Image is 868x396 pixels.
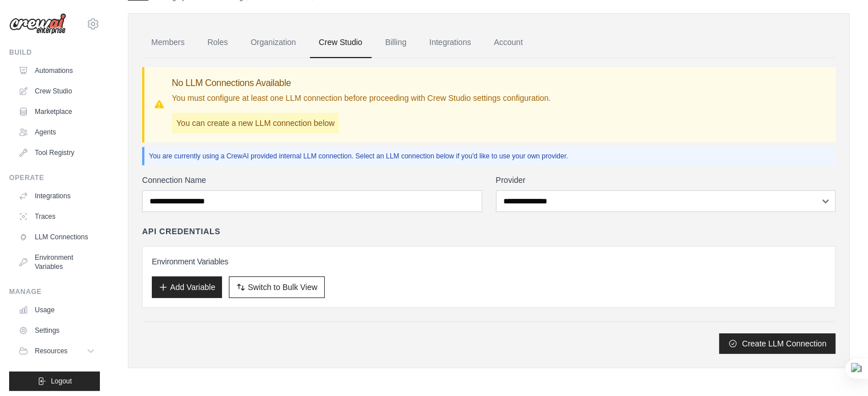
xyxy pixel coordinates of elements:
[14,248,100,276] a: Environment Variables
[142,226,220,237] h4: API Credentials
[35,346,67,356] span: Resources
[496,174,836,186] label: Provider
[9,48,100,57] div: Build
[241,27,305,58] a: Organization
[14,62,100,80] a: Automations
[142,174,482,186] label: Connection Name
[14,207,100,226] a: Traces
[9,287,100,296] div: Manage
[719,333,835,354] button: Create LLM Connection
[198,27,237,58] a: Roles
[14,82,100,100] a: Crew Studio
[485,27,532,58] a: Account
[14,321,100,340] a: Settings
[14,123,100,141] a: Agents
[14,301,100,319] a: Usage
[51,377,72,386] span: Logout
[248,281,317,293] span: Switch to Bulk View
[14,342,100,360] button: Resources
[9,13,66,35] img: Logo
[420,27,480,58] a: Integrations
[172,92,551,104] p: You must configure at least one LLM connection before proceeding with Crew Studio settings config...
[152,256,826,267] h3: Environment Variables
[14,144,100,162] a: Tool Registry
[149,152,831,161] p: You are currently using a CrewAI provided internal LLM connection. Select an LLM connection below...
[376,27,415,58] a: Billing
[310,27,372,58] a: Crew Studio
[172,113,339,133] p: You can create a new LLM connection below
[142,27,193,58] a: Members
[14,187,100,205] a: Integrations
[152,276,222,298] button: Add Variable
[172,76,551,90] h3: No LLM Connections Available
[14,228,100,246] a: LLM Connections
[229,276,325,298] button: Switch to Bulk View
[14,103,100,121] a: Marketplace
[9,173,100,182] div: Operate
[9,371,100,391] button: Logout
